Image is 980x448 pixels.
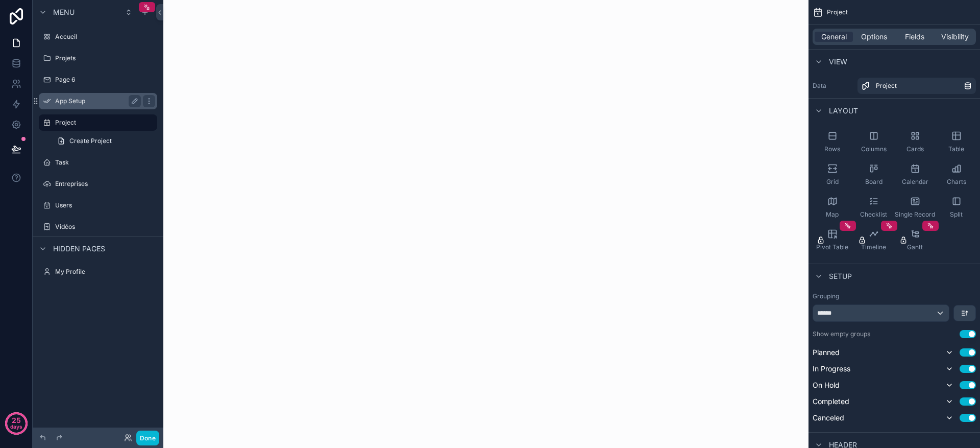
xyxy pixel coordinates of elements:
[857,78,976,94] a: Project
[39,72,157,88] a: Page 6
[39,154,157,171] a: Task
[53,244,105,254] span: Hidden pages
[39,114,157,131] a: Project
[905,32,924,42] span: Fields
[861,243,886,251] span: Timeline
[69,137,112,145] span: Create Project
[861,145,887,153] span: Columns
[854,192,893,223] button: Checklist
[829,106,858,116] span: Layout
[860,210,887,219] span: Checklist
[55,76,155,84] label: Page 6
[39,29,157,45] a: Accueil
[826,210,839,219] span: Map
[902,178,928,186] span: Calendar
[813,127,852,157] button: Rows
[824,145,840,153] span: Rows
[55,119,151,127] label: Project
[813,413,844,423] span: Canceled
[813,192,852,223] button: Map
[826,178,839,186] span: Grid
[827,8,848,16] span: Project
[829,271,852,281] span: Setup
[51,133,157,149] a: Create Project
[813,380,840,390] span: On Hold
[813,396,849,407] span: Completed
[895,225,935,255] button: Gantt
[55,201,155,209] label: Users
[937,127,976,157] button: Table
[854,127,893,157] button: Columns
[39,219,157,235] a: Vidéos
[941,32,969,42] span: Visibility
[937,159,976,190] button: Charts
[12,415,21,426] p: 25
[55,180,155,188] label: Entreprises
[907,243,923,251] span: Gantt
[854,225,893,255] button: Timeline
[937,192,976,223] button: Split
[948,145,964,153] span: Table
[876,82,897,90] span: Project
[55,268,155,276] label: My Profile
[854,159,893,190] button: Board
[53,7,75,17] span: Menu
[39,93,157,109] a: App Setup
[813,347,840,358] span: Planned
[813,82,853,90] label: Data
[895,127,935,157] button: Cards
[821,32,847,42] span: General
[813,364,850,374] span: In Progress
[861,32,887,42] span: Options
[895,192,935,223] button: Single Record
[895,159,935,190] button: Calendar
[136,431,159,445] button: Done
[865,178,883,186] span: Board
[10,419,22,434] p: days
[39,50,157,66] a: Projets
[895,210,935,219] span: Single Record
[813,330,870,338] label: Show empty groups
[39,264,157,280] a: My Profile
[813,292,839,300] label: Grouping
[55,223,155,231] label: Vidéos
[55,54,155,62] label: Projets
[816,243,848,251] span: Pivot Table
[39,197,157,214] a: Users
[813,159,852,190] button: Grid
[813,225,852,255] button: Pivot Table
[906,145,924,153] span: Cards
[39,176,157,192] a: Entreprises
[55,97,137,105] label: App Setup
[947,178,966,186] span: Charts
[950,210,963,219] span: Split
[55,33,155,41] label: Accueil
[829,57,847,67] span: View
[55,158,155,167] label: Task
